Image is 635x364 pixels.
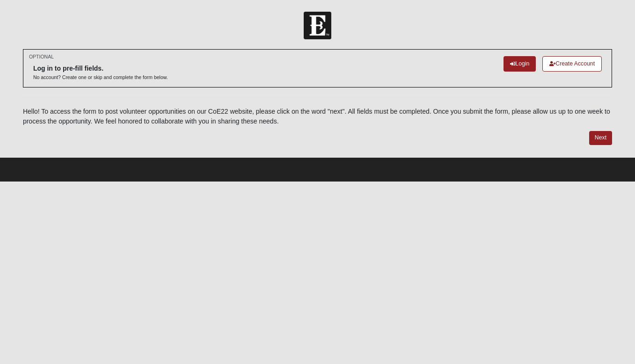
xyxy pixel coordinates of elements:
p: No account? Create one or skip and complete the form below. [33,74,168,81]
h6: Log in to pre-fill fields. [33,65,168,73]
a: Login [504,56,536,72]
small: OPTIONAL [29,53,54,60]
a: Next [589,131,612,145]
img: Church of Eleven22 Logo [304,12,331,39]
p: Hello! To access the form to post volunteer opportunities on our CoE22 website, please click on t... [23,107,612,126]
a: Create Account [542,56,602,72]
